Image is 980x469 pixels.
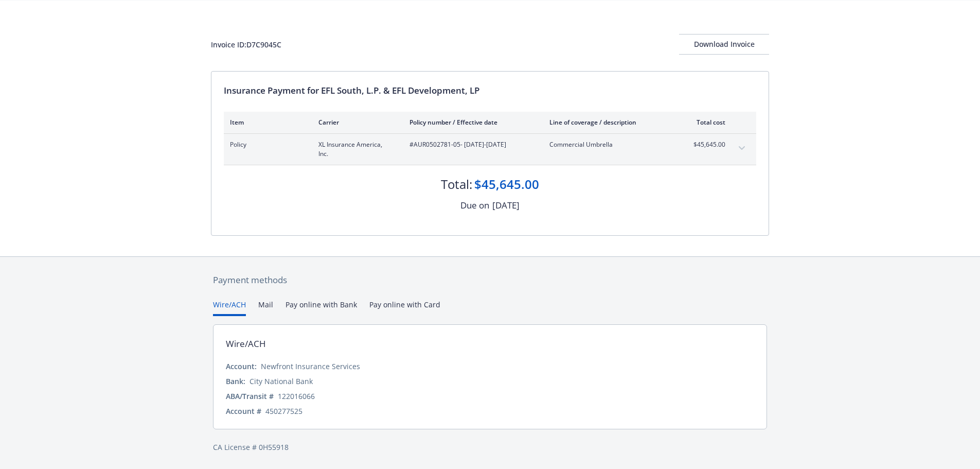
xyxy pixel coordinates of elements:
[286,299,357,316] button: Pay online with Bank
[224,84,756,97] div: Insurance Payment for EFL South, L.P. & EFL Development, LP
[224,134,756,165] div: PolicyXL Insurance America, Inc.#AUR0502781-05- [DATE]-[DATE]Commercial Umbrella$45,645.00expand ...
[687,140,725,149] span: $45,645.00
[549,118,670,127] div: Line of coverage / description
[226,337,266,351] div: Wire/ACH
[226,361,257,372] div: Account:
[409,140,533,149] span: #AUR0502781-05 - [DATE]-[DATE]
[213,442,767,453] div: CA License # 0H55918
[226,406,261,416] div: Account #
[226,376,245,387] div: Bank:
[213,273,767,287] div: Payment methods
[213,299,246,316] button: Wire/ACH
[250,376,313,387] div: City National Bank
[549,140,670,149] span: Commercial Umbrella
[474,176,539,193] div: $45,645.00
[679,34,769,55] button: Download Invoice
[230,140,302,149] span: Policy
[369,299,440,316] button: Pay online with Card
[265,406,302,416] div: 450277525
[492,199,520,212] div: [DATE]
[679,34,769,54] div: Download Invoice
[226,391,274,402] div: ABA/Transit #
[409,118,533,127] div: Policy number / Effective date
[318,140,393,159] span: XL Insurance America, Inc.
[278,391,315,402] div: 122016066
[734,140,750,157] button: expand content
[230,118,302,127] div: Item
[261,361,360,372] div: Newfront Insurance Services
[460,199,489,212] div: Due on
[441,176,472,193] div: Total:
[211,39,281,50] div: Invoice ID: D7C9045C
[687,118,725,127] div: Total cost
[258,299,273,316] button: Mail
[318,118,393,127] div: Carrier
